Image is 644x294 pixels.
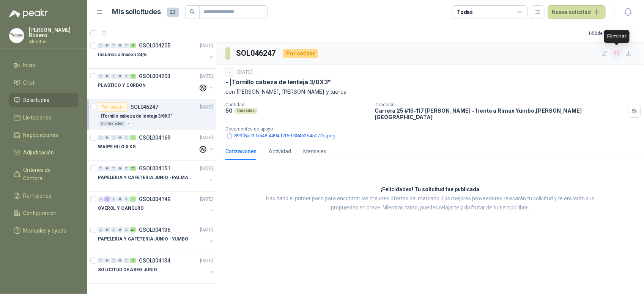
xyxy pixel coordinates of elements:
div: 0 [124,135,129,140]
p: GSOL004169 [139,135,170,140]
p: [DATE] [200,73,213,80]
div: 27 [130,227,136,233]
div: 0 [117,166,123,171]
div: 0 [104,166,110,171]
div: 0 [111,43,117,48]
p: GSOL004205 [139,43,170,48]
h1: Mis solicitudes [112,6,161,17]
span: Remisiones [24,192,52,200]
p: Insumos almacen 24/6 [98,51,146,58]
div: 0 [124,166,129,171]
p: SOL046247 [131,104,158,110]
a: Remisiones [9,189,78,203]
a: Por cotizarSOL046247[DATE] - |Tornillo cabeza de lenteja 3/8X3"50 Unidades- [87,99,216,130]
div: Por cotizar [98,102,128,112]
p: - | Tornillo cabeza de lenteja 3/8X3" [98,113,172,120]
p: Dirección [375,102,625,107]
p: [DATE] [200,226,213,234]
div: 1 [130,197,136,202]
div: 0 [117,43,123,48]
p: [PERSON_NAME] Rosero [29,27,78,38]
img: Logo peakr [9,9,48,18]
a: Negociaciones [9,128,78,142]
p: PLASTICO Y CORDON [98,82,146,89]
p: con [PERSON_NAME], [PERSON_NAME] y tuerca [225,88,635,96]
span: Adjudicación [24,148,54,157]
div: 0 [98,74,104,79]
a: Adjudicación [9,145,78,160]
div: 0 [111,135,117,140]
a: 0 0 0 0 0 1 GSOL004169[DATE] WAIPE HILO X KG [98,133,214,157]
a: Órdenes de Compra [9,163,78,186]
h3: ¡Felicidades! Tu solicitud fue publicada [381,185,480,194]
div: Mensajes [303,147,326,156]
div: 0 [117,258,123,263]
p: - | Tornillo cabeza de lenteja 3/8X3" [225,78,331,86]
div: Unidades [234,108,258,114]
p: Almatec [29,39,78,44]
div: 20 [130,166,136,171]
a: Inicio [9,58,78,72]
a: Chat [9,75,78,90]
div: 1 - 50 de 106 [588,27,635,39]
div: Todas [457,8,473,16]
div: 0 [111,74,117,79]
p: PAPELERIA Y CAFETERIA JUNIO - PALMASECA [98,174,192,181]
button: 899f8ac1-b548-4494-b159-3845354507f5.jpeg [225,132,336,140]
div: 1 [130,135,136,140]
div: 0 [124,74,129,79]
div: 0 [98,227,104,233]
a: Solicitudes [9,93,78,107]
div: 0 [104,74,110,79]
div: 0 [124,43,129,48]
div: 0 [98,258,104,263]
a: 0 0 0 0 0 27 GSOL004136[DATE] PAPELERIA Y CAFETERIA JUNIO - YUMBO [98,225,214,250]
p: [DATE] [200,134,213,141]
span: Órdenes de Compra [24,166,71,182]
div: 0 [111,227,117,233]
div: 0 [104,135,110,140]
a: Manuales y ayuda [9,223,78,238]
div: 0 [104,227,110,233]
div: 1 [104,197,110,202]
div: 0 [98,197,104,202]
p: Carrera 25 #13-117 [PERSON_NAME] - frente a Rimax Yumbo , [PERSON_NAME][GEOGRAPHIC_DATA] [375,107,625,120]
p: [DATE] [237,69,252,76]
div: 0 [117,135,123,140]
p: - [128,121,129,127]
div: 0 [98,135,104,140]
p: 50 [225,107,233,114]
p: SOLICITUD DE ASEO JUNIO [98,266,157,274]
a: Configuración [9,206,78,220]
button: Nueva solicitud [548,5,606,19]
div: 0 [98,43,104,48]
span: Negociaciones [24,131,58,139]
p: OVEROL Y CANGURO [98,205,144,212]
p: Documentos de apoyo [225,126,641,132]
p: [DATE] [200,196,213,203]
span: Solicitudes [24,96,50,104]
p: GSOL004149 [139,197,170,202]
p: GSOL004134 [139,258,170,263]
div: 0 [124,197,129,202]
div: Eliminar [604,30,630,43]
p: [DATE] [200,104,213,111]
p: [DATE] [200,165,213,172]
div: 2 [130,74,136,79]
span: Licitaciones [24,113,52,122]
span: Inicio [24,61,36,69]
div: - [225,68,234,77]
div: 0 [98,166,104,171]
div: Actividad [269,147,291,156]
span: search [190,9,195,14]
h3: SOL046247 [236,47,277,59]
div: 0 [104,258,110,263]
div: 0 [117,227,123,233]
span: 23 [167,8,179,17]
span: Chat [24,79,35,87]
a: 0 0 0 0 0 4 GSOL004205[DATE] Insumos almacen 24/6 [98,41,214,65]
div: 0 [124,227,129,233]
div: 0 [117,197,123,202]
div: 50 Unidades [98,121,126,127]
p: GSOL004136 [139,227,170,233]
